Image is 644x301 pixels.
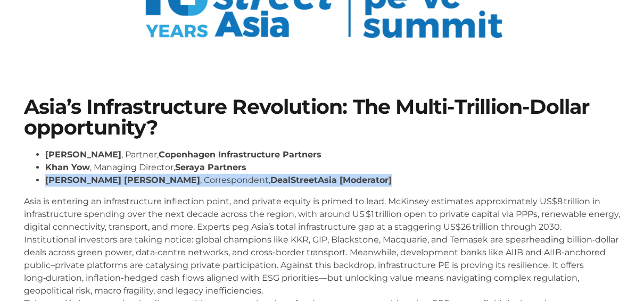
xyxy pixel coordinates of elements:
[45,174,620,187] li: , Correspondent,
[45,161,620,174] li: , Managing Director,
[175,162,246,172] strong: Seraya Partners
[24,97,620,138] h1: Asia’s Infrastructure Revolution: The Multi-Trillion-Dollar opportunity?
[45,148,620,161] li: , Partner,
[159,149,321,160] strong: Copenhagen Infrastructure Partners
[270,175,392,185] strong: DealStreetAsia [Moderator]
[45,162,90,172] strong: Khan Yow
[45,175,200,185] strong: [PERSON_NAME] [PERSON_NAME]
[45,149,121,160] strong: [PERSON_NAME]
